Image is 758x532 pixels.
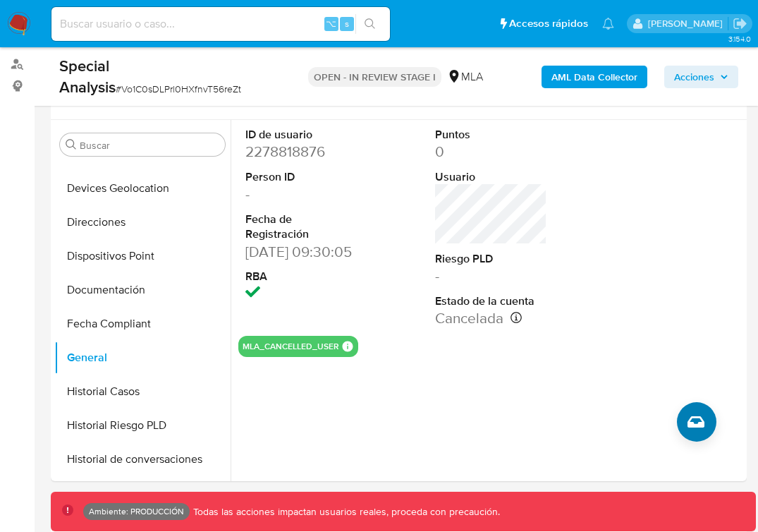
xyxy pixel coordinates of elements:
[435,251,547,267] dt: Riesgo PLD
[648,17,728,30] p: joaquin.dolcemascolo@mercadolibre.com
[245,142,357,162] dd: 2278818876
[674,66,714,88] span: Acciones
[602,18,614,30] a: Notificaciones
[728,33,751,44] span: 3.154.0
[435,169,547,185] dt: Usuario
[355,14,384,34] button: search-icon
[54,341,231,375] button: General
[542,66,647,88] button: AML Data Collector
[509,16,588,31] span: Accesos rápidos
[664,66,738,88] button: Acciones
[54,476,231,510] button: IV Challenges
[54,442,231,476] button: Historial de conversaciones
[54,171,231,205] button: Devices Geolocation
[243,344,339,349] button: mla_cancelled_user
[733,16,747,31] a: Salir
[245,212,357,242] dt: Fecha de Registración
[435,294,547,309] dt: Estado de la cuenta
[245,242,357,262] dd: [DATE] 09:30:05
[80,139,219,152] input: Buscar
[435,266,547,286] dd: -
[245,184,357,204] dd: -
[66,139,77,150] button: Buscar
[551,66,637,88] b: AML Data Collector
[345,17,349,30] span: s
[245,127,357,143] dt: ID de usuario
[54,375,231,409] button: Historial Casos
[326,17,336,30] span: ⌥
[54,307,231,341] button: Fecha Compliant
[245,269,357,284] dt: RBA
[54,273,231,307] button: Documentación
[51,15,390,33] input: Buscar usuario o caso...
[54,409,231,442] button: Historial Riesgo PLD
[435,127,547,143] dt: Puntos
[245,169,357,185] dt: Person ID
[447,69,483,85] div: MLA
[190,505,500,519] p: Todas las acciones impactan usuarios reales, proceda con precaución.
[62,94,181,108] h1: Información de Usuario
[435,142,547,162] dd: 0
[308,67,441,87] p: OPEN - IN REVIEW STAGE I
[116,82,241,96] span: # Vo1C0sDLPrl0HXfnvT56reZt
[89,509,184,514] p: Ambiente: PRODUCCIÓN
[54,205,231,239] button: Direcciones
[54,239,231,273] button: Dispositivos Point
[59,54,116,98] b: Special Analysis
[435,308,547,328] dd: Cancelada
